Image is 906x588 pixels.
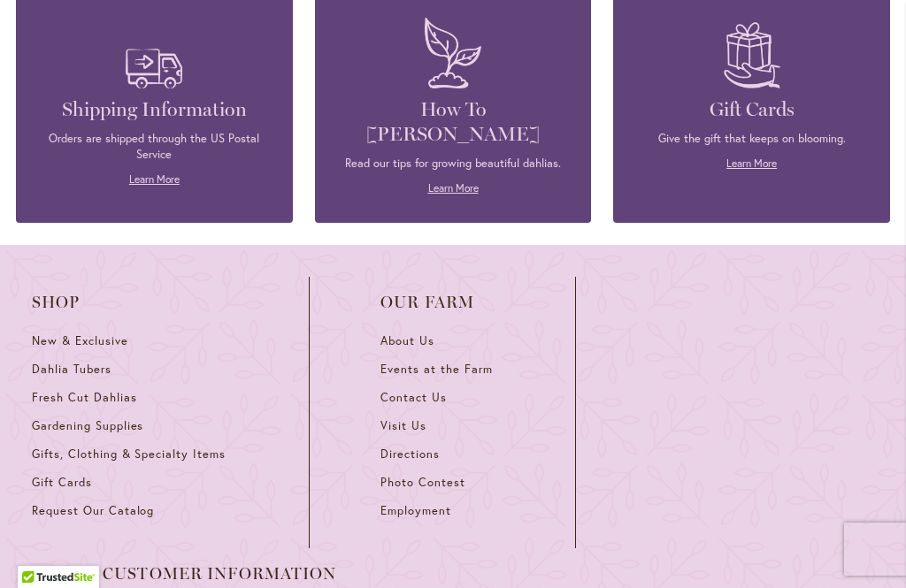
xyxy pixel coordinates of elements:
[380,418,426,433] span: Visit Us
[32,333,128,348] span: New & Exclusive
[428,181,479,195] a: Learn More
[380,390,447,405] span: Contact Us
[32,475,92,490] span: Gift Cards
[103,565,337,583] span: Customer Information
[640,97,864,122] h4: Gift Cards
[32,447,226,462] span: Gifts, Clothing & Specialty Items
[32,503,154,518] span: Request Our Catalog
[380,503,451,518] span: Employment
[13,525,63,575] iframe: Launch Accessibility Center
[32,418,143,433] span: Gardening Supplies
[32,294,238,311] span: Shop
[640,131,864,147] p: Give the gift that keeps on blooming.
[342,97,565,147] h4: How To [PERSON_NAME]
[380,447,440,462] span: Directions
[342,156,565,172] p: Read our tips for growing beautiful dahlias.
[32,390,137,405] span: Fresh Cut Dahlias
[380,333,434,348] span: About Us
[42,131,266,163] p: Orders are shipped through the US Postal Service
[32,362,111,377] span: Dahlia Tubers
[726,157,777,170] a: Learn More
[380,294,504,311] span: Our Farm
[380,362,492,377] span: Events at the Farm
[380,475,465,490] span: Photo Contest
[129,172,180,186] a: Learn More
[42,97,266,122] h4: Shipping Information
